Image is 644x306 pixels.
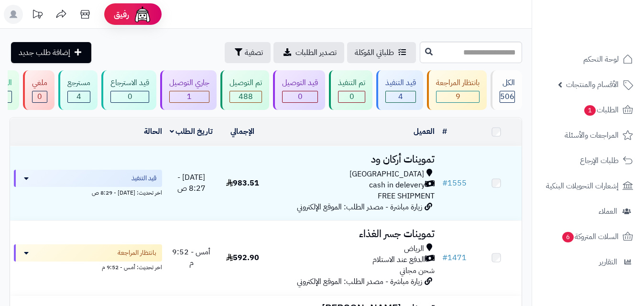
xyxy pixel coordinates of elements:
[131,174,156,183] span: قيد التنفيذ
[437,91,479,102] div: 9
[566,78,619,91] span: الأقسام والمنتجات
[272,154,435,165] h3: تموينات أركان ود
[283,91,317,102] div: 0
[414,126,435,137] a: العميل
[442,252,448,263] span: #
[111,91,149,102] div: 0
[349,91,354,102] span: 0
[538,98,638,121] a: الطلبات1
[584,105,596,116] span: 1
[128,91,132,102] span: 0
[561,230,619,243] span: السلات المتروكة
[14,187,162,197] div: اخر تحديث: [DATE] - 8:29 ص
[538,175,638,197] a: إشعارات التحويلات البنكية
[230,126,254,137] a: الإجمالي
[338,91,365,102] div: 0
[67,77,90,88] div: مسترجع
[579,25,635,45] img: logo-2.png
[565,129,619,142] span: المراجعات والأسئلة
[226,177,259,189] span: 983.51
[500,77,515,88] div: الكل
[271,70,327,110] a: قيد التوصيل 0
[489,70,524,110] a: الكل506
[298,91,303,102] span: 0
[225,42,271,63] button: تصفية
[583,103,619,117] span: الطلبات
[76,91,81,102] span: 4
[355,47,394,58] span: طلباتي المُوكلة
[170,126,213,137] a: تاريخ الطلب
[144,126,162,137] a: الحالة
[33,91,47,102] div: 0
[158,70,218,110] a: جاري التوصيل 1
[187,91,192,102] span: 1
[580,154,619,167] span: طلبات الإرجاع
[11,42,91,63] a: إضافة طلب جديد
[272,229,435,240] h3: تموينات جسر الغذاء
[68,91,90,102] div: 4
[110,77,149,88] div: قيد الاسترجاع
[400,265,435,276] span: شحن مجاني
[172,246,210,269] span: أمس - 9:52 م
[295,47,337,58] span: تصدير الطلبات
[282,77,318,88] div: قيد التوصيل
[538,225,638,248] a: السلات المتروكة6
[425,70,489,110] a: بانتظار المراجعة 9
[374,70,425,110] a: قيد التنفيذ 4
[327,70,374,110] a: تم التنفيذ 0
[456,91,460,102] span: 9
[538,124,638,147] a: المراجعات والأسئلة
[273,42,344,63] a: تصدير الطلبات
[442,126,447,137] a: #
[297,201,422,213] span: زيارة مباشرة - مصدر الطلب: الموقع الإلكتروني
[500,91,514,102] span: 506
[538,200,638,223] a: العملاء
[442,177,448,189] span: #
[169,77,209,88] div: جاري التوصيل
[230,91,262,102] div: 488
[398,91,403,102] span: 4
[372,254,425,265] span: الدفع عند الاستلام
[25,5,49,26] a: تحديثات المنصة
[118,248,156,258] span: بانتظار المراجعة
[297,276,422,287] span: زيارة مباشرة - مصدر الطلب: الموقع الإلكتروني
[32,77,47,88] div: ملغي
[338,77,365,88] div: تم التنفيذ
[56,70,99,110] a: مسترجع 4
[583,53,619,66] span: لوحة التحكم
[177,172,206,194] span: [DATE] - 8:27 ص
[239,91,253,102] span: 488
[546,179,619,193] span: إشعارات التحويلات البنكية
[562,232,574,242] span: 6
[599,205,617,218] span: العملاء
[347,42,416,63] a: طلباتي المُوكلة
[37,91,42,102] span: 0
[436,77,480,88] div: بانتظار المراجعة
[349,169,424,180] span: [GEOGRAPHIC_DATA]
[14,262,162,272] div: اخر تحديث: أمس - 9:52 م
[229,77,262,88] div: تم التوصيل
[538,251,638,273] a: التقارير
[114,9,129,20] span: رفيق
[404,243,424,254] span: الرياض
[245,47,263,58] span: تصفية
[442,252,467,263] a: #1471
[133,5,152,24] img: ai-face.png
[538,149,638,172] a: طلبات الإرجاع
[369,180,425,191] span: cash in delevery
[378,190,435,202] span: FREE SHIPMENT
[170,91,209,102] div: 1
[19,47,70,58] span: إضافة طلب جديد
[226,252,259,263] span: 592.90
[21,70,56,110] a: ملغي 0
[386,91,415,102] div: 4
[385,77,416,88] div: قيد التنفيذ
[599,255,617,269] span: التقارير
[218,70,271,110] a: تم التوصيل 488
[538,48,638,71] a: لوحة التحكم
[99,70,158,110] a: قيد الاسترجاع 0
[442,177,467,189] a: #1555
